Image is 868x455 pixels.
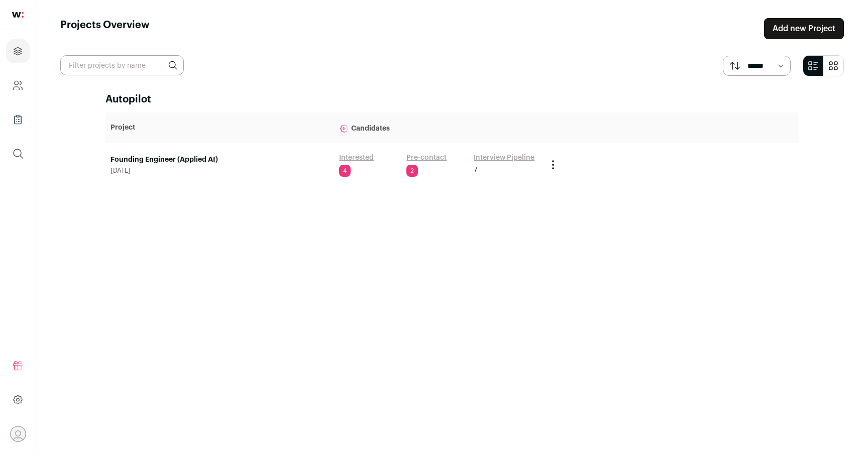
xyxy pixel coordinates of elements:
[6,107,30,132] a: Company Lists
[547,159,559,171] button: Project Actions
[111,167,329,175] span: [DATE]
[474,165,477,175] span: 7
[406,153,447,163] a: Pre-contact
[764,18,844,39] a: Add new Project
[339,153,374,163] a: Interested
[406,165,418,177] span: 2
[60,18,150,39] h1: Projects Overview
[339,118,537,138] p: Candidates
[10,426,26,442] button: Open dropdown
[105,92,799,106] h2: Autopilot
[474,153,534,163] a: Interview Pipeline
[6,39,30,63] a: Projects
[60,55,184,75] input: Filter projects by name
[111,155,329,165] a: Founding Engineer (Applied AI)
[111,123,329,133] p: Project
[12,12,24,18] img: wellfound-shorthand-0d5821cbd27db2630d0214b213865d53afaa358527fdda9d0ea32b1df1b89c2c.svg
[6,73,30,97] a: Company and ATS Settings
[339,165,351,177] span: 4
